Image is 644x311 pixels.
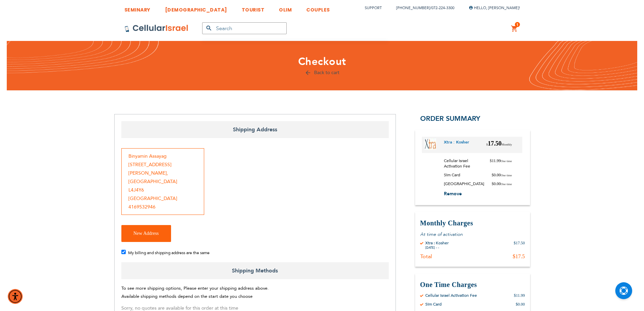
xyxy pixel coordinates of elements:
div: Cellular Israel Activation Fee [425,293,477,298]
span: 1 [516,22,519,27]
a: 1 [511,25,518,33]
a: Support [365,5,382,10]
span: $ [492,173,494,177]
div: Total [420,253,432,260]
h3: Monthly Charges [420,219,525,228]
span: 0.00 [492,172,512,178]
img: Cellular Israel Logo [124,24,189,32]
div: $0.00 [516,302,525,307]
h3: One Time Charges [420,280,525,289]
div: Binyamin Assayag [STREET_ADDRESS] [PERSON_NAME] , [GEOGRAPHIC_DATA] L4J4Y6 [GEOGRAPHIC_DATA] 4169... [121,148,204,215]
div: [DATE] - - [425,246,449,250]
a: SEMINARY [124,2,150,14]
span: [GEOGRAPHIC_DATA] [444,181,489,186]
span: One time [501,159,512,163]
span: One time [501,182,512,186]
span: $ [490,158,492,163]
input: Search [202,22,287,34]
div: $17.5 [513,253,525,260]
span: Monthly [501,143,512,146]
p: At time of activation [420,231,525,238]
span: $ [492,181,494,186]
li: / [389,3,454,13]
span: Remove [444,191,462,197]
span: 17.50 [486,139,512,150]
a: [DEMOGRAPHIC_DATA] [165,2,227,14]
div: Accessibility Menu [8,289,23,304]
a: TOURIST [242,2,265,14]
span: One time [501,174,512,177]
span: New Address [134,231,159,236]
a: Xtra : Kosher [444,139,469,150]
a: [PHONE_NUMBER] [396,5,430,10]
button: New Address [121,225,171,242]
a: OLIM [279,2,292,14]
div: $11.99 [514,293,525,298]
span: To see more shipping options, Please enter your shipping address above. Available shipping method... [121,285,269,300]
span: 0.00 [492,181,512,186]
span: Sim Card [444,172,465,178]
span: Shipping Address [121,121,389,138]
div: Xtra : Kosher [425,240,449,246]
img: Xtra : Kosher [425,138,436,150]
span: My billing and shipping address are the same [128,250,210,256]
div: $17.50 [514,240,525,250]
span: Hello, [PERSON_NAME]! [469,5,520,10]
div: Sim Card [425,302,442,307]
span: Checkout [298,54,346,69]
span: Cellular Israel Activation Fee [444,158,490,169]
a: COUPLES [306,2,330,14]
span: Order Summary [420,114,480,123]
span: Shipping Methods [121,262,389,279]
a: 072-224-3300 [431,5,454,10]
span: $ [486,143,488,146]
a: Back to cart [305,69,339,76]
span: 11.99 [490,158,512,169]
